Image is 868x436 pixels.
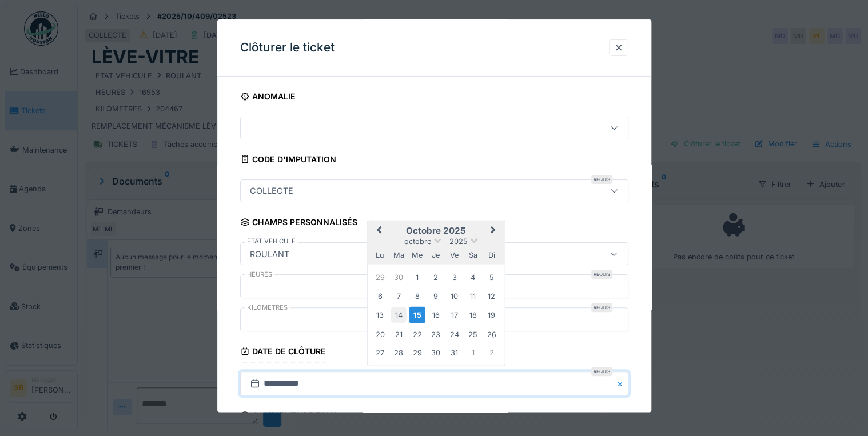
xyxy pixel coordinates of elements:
div: Choose vendredi 10 octobre 2025 [447,288,462,303]
div: Choose vendredi 17 octobre 2025 [447,307,462,323]
div: Choose mercredi 22 octobre 2025 [409,326,425,342]
div: Choose jeudi 9 octobre 2025 [428,288,444,303]
div: Choose jeudi 2 octobre 2025 [428,270,444,285]
div: Choose dimanche 26 octobre 2025 [484,326,499,342]
div: Choose jeudi 30 octobre 2025 [428,345,444,361]
div: Choose mercredi 15 octobre 2025 [409,307,425,323]
button: Next Month [485,222,503,241]
div: dimanche [484,247,499,263]
div: Choose dimanche 19 octobre 2025 [484,307,499,323]
div: Choose dimanche 2 novembre 2025 [484,345,499,361]
div: Choose lundi 13 octobre 2025 [372,307,388,323]
div: Anomalie [240,88,296,107]
div: lundi [372,247,388,263]
div: Requis [591,367,612,377]
div: Choose lundi 27 octobre 2025 [372,345,388,361]
div: Choose mardi 21 octobre 2025 [391,326,407,342]
div: Choose samedi 18 octobre 2025 [465,307,480,323]
div: Choose lundi 20 octobre 2025 [372,326,388,342]
div: Choose mardi 14 octobre 2025 [391,307,407,323]
div: Month octobre, 2025 [371,268,500,362]
div: Choose vendredi 24 octobre 2025 [447,326,462,342]
div: Choose samedi 25 octobre 2025 [465,326,480,342]
div: Choose mercredi 1 octobre 2025 [409,270,425,285]
div: ROULANT [245,248,294,261]
div: Choose dimanche 5 octobre 2025 [484,270,499,285]
div: Choose samedi 1 novembre 2025 [465,345,480,361]
div: Choose lundi 6 octobre 2025 [372,288,388,303]
label: KILOMETRES [245,303,290,313]
div: jeudi [428,247,444,263]
div: Choose jeudi 23 octobre 2025 [428,326,444,342]
div: Requis [591,175,612,185]
div: Choose samedi 11 octobre 2025 [465,288,480,303]
div: Choose vendredi 3 octobre 2025 [447,270,462,285]
h3: Clôturer le ticket [240,41,335,55]
div: samedi [465,247,480,263]
span: 2025 [449,237,468,245]
div: Date de clôture [240,343,327,363]
div: Commentaire final [240,407,340,427]
div: Choose mercredi 29 octobre 2025 [409,345,425,361]
div: Choose mercredi 8 octobre 2025 [409,288,425,303]
div: Choose mardi 28 octobre 2025 [391,345,407,361]
div: Choose jeudi 16 octobre 2025 [428,307,444,323]
div: Champs personnalisés [240,214,358,234]
div: Choose mardi 7 octobre 2025 [391,288,407,303]
button: Previous Month [368,222,387,241]
label: HEURES [245,270,274,280]
div: Choose vendredi 31 octobre 2025 [447,345,462,361]
div: Choose samedi 4 octobre 2025 [465,270,480,285]
div: Requis [591,303,612,313]
label: ETAT VEHICULE [245,237,298,247]
div: COLLECTE [245,185,298,198]
div: vendredi [447,247,462,263]
div: Requis [591,270,612,279]
h2: octobre 2025 [367,226,504,236]
button: Close [616,372,628,396]
div: mercredi [409,247,425,263]
div: Choose dimanche 12 octobre 2025 [484,288,499,303]
div: Choose lundi 29 septembre 2025 [372,270,388,285]
div: Choose mardi 30 septembre 2025 [391,270,407,285]
div: Code d'imputation [240,151,337,170]
span: octobre [404,237,431,245]
div: mardi [391,247,407,263]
